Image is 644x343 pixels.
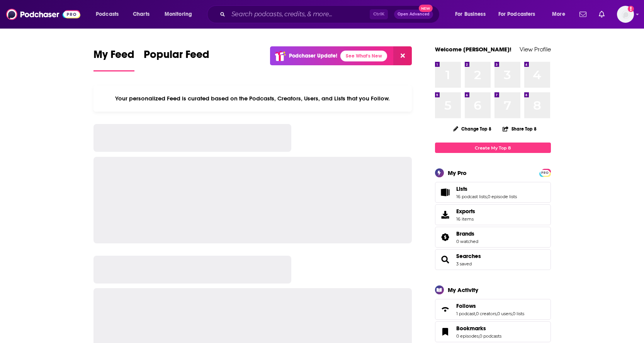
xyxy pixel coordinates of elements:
[456,194,487,199] a: 16 podcast lists
[435,321,551,342] span: Bookmarks
[448,169,467,177] div: My Pro
[456,208,475,215] span: Exports
[289,53,337,59] p: Podchaser Update!
[617,6,634,23] img: User Profile
[502,121,537,136] button: Share Top 8
[456,261,472,267] a: 3 saved
[540,170,550,176] span: PRO
[435,46,511,53] a: Welcome [PERSON_NAME]!
[488,194,517,199] a: 0 episode lists
[165,9,192,20] span: Monitoring
[456,333,479,339] a: 0 episodes
[456,230,478,237] a: Brands
[93,48,134,66] span: My Feed
[133,9,150,20] span: Charts
[419,5,433,12] span: New
[476,311,496,316] a: 0 creators
[576,8,590,21] a: Show notifications dropdown
[438,209,453,220] span: Exports
[144,48,209,66] span: Popular Feed
[513,311,524,316] a: 0 lists
[456,325,501,332] a: Bookmarks
[617,6,634,23] span: Logged in as hoffmacv
[448,286,478,294] div: My Activity
[496,311,497,316] span: ,
[370,9,388,19] span: Ctrl K
[435,204,551,225] a: Exports
[435,143,551,153] a: Create My Top 8
[93,48,134,71] a: My Feed
[493,8,547,20] button: open menu
[487,194,488,199] span: ,
[438,254,453,265] a: Searches
[456,302,476,309] span: Follows
[340,51,387,61] a: See What's New
[449,124,496,134] button: Change Top 8
[456,253,481,260] a: Searches
[456,185,467,192] span: Lists
[159,8,202,20] button: open menu
[596,8,608,21] a: Show notifications dropdown
[456,325,486,332] span: Bookmarks
[128,8,154,20] a: Charts
[435,249,551,270] span: Searches
[520,46,551,53] a: View Profile
[456,302,524,309] a: Follows
[617,6,634,23] button: Show profile menu
[438,326,453,337] a: Bookmarks
[435,227,551,248] span: Brands
[628,6,634,12] svg: Add a profile image
[398,12,430,16] span: Open Advanced
[456,216,475,222] span: 16 items
[214,5,447,23] div: Search podcasts, credits, & more...
[456,239,478,244] a: 0 watched
[6,7,80,22] img: Podchaser - Follow, Share and Rate Podcasts
[456,185,517,192] a: Lists
[144,48,209,71] a: Popular Feed
[498,9,535,20] span: For Podcasters
[497,311,512,316] a: 0 users
[456,311,475,316] a: 1 podcast
[435,299,551,320] span: Follows
[547,8,575,20] button: open menu
[438,232,453,243] a: Brands
[540,170,550,175] a: PRO
[450,8,495,20] button: open menu
[438,304,453,315] a: Follows
[435,182,551,203] span: Lists
[552,9,565,20] span: More
[90,8,129,20] button: open menu
[479,333,479,339] span: ,
[438,187,453,198] a: Lists
[228,8,370,20] input: Search podcasts, credits, & more...
[394,10,433,19] button: Open AdvancedNew
[455,9,486,20] span: For Business
[475,311,476,316] span: ,
[93,85,412,112] div: Your personalized Feed is curated based on the Podcasts, Creators, Users, and Lists that you Follow.
[96,9,119,20] span: Podcasts
[456,230,474,237] span: Brands
[479,333,501,339] a: 0 podcasts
